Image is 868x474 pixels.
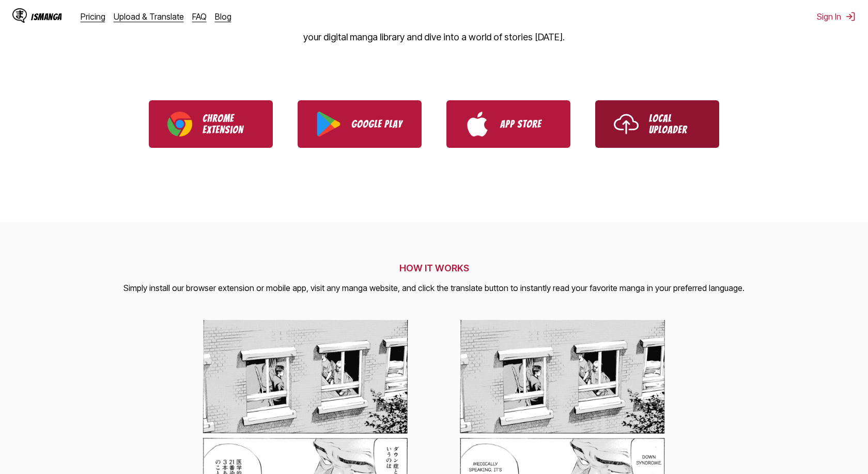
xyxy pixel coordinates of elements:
img: Google Play logo [316,112,341,136]
p: Google Play [351,118,403,130]
a: Upload & Translate [114,11,184,22]
img: App Store logo [465,112,490,136]
a: Download IsManga from Google Play [298,100,422,148]
img: Upload icon [614,112,639,136]
a: Pricing [81,11,105,22]
a: Use IsManga Local Uploader [595,100,719,148]
a: Download IsManga from App Store [446,100,570,148]
p: App Store [500,118,552,130]
h2: HOW IT WORKS [123,263,745,273]
div: IsManga [31,12,62,22]
img: Chrome logo [167,112,192,136]
img: IsManga Logo [12,8,27,23]
p: Local Uploader [649,113,701,135]
img: Sign out [845,11,856,22]
button: Sign In [817,11,856,22]
p: Simply install our browser extension or mobile app, visit any manga website, and click the transl... [123,282,745,295]
a: IsManga LogoIsManga [12,8,81,25]
a: Blog [215,11,231,22]
a: Download IsManga Chrome Extension [149,100,273,148]
p: Chrome Extension [203,113,254,135]
a: FAQ [192,11,207,22]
